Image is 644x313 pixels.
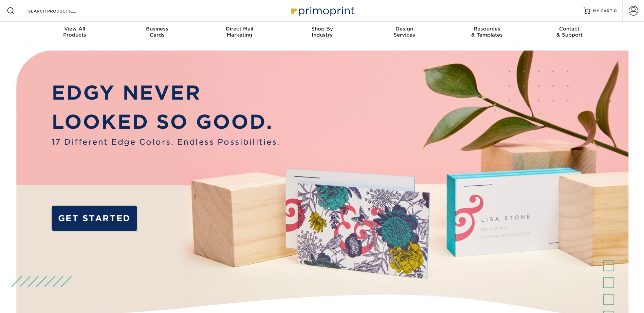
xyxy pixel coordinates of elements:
[614,8,617,13] span: 0
[116,26,198,38] div: Cards
[27,7,94,15] input: SEARCH PRODUCTS.....
[52,78,280,107] p: EDGY NEVER
[281,22,363,43] a: Shop ByIndustry
[116,26,198,32] span: Business
[281,26,363,32] span: Shop By
[281,26,363,38] div: Industry
[198,26,281,32] span: Direct Mail
[116,22,198,43] a: BusinessCards
[446,26,528,38] div: & Templates
[198,22,281,43] a: Direct MailMarketing
[34,26,116,32] span: View All
[52,136,280,148] span: 17 Different Edge Colors. Endless Possibilities.
[528,26,611,38] div: & Support
[363,22,446,43] a: DesignServices
[593,8,612,14] span: MY CART
[446,26,528,32] span: Resources
[288,3,356,18] img: Primoprint
[528,22,611,43] a: Contact& Support
[198,26,281,38] div: Marketing
[446,22,528,43] a: Resources& Templates
[34,26,116,38] div: Products
[363,26,446,38] div: Services
[52,107,280,136] p: LOOKED SO GOOD.
[528,26,611,32] span: Contact
[34,22,116,43] a: View AllProducts
[52,206,137,231] a: GET STARTED
[363,26,446,32] span: Design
